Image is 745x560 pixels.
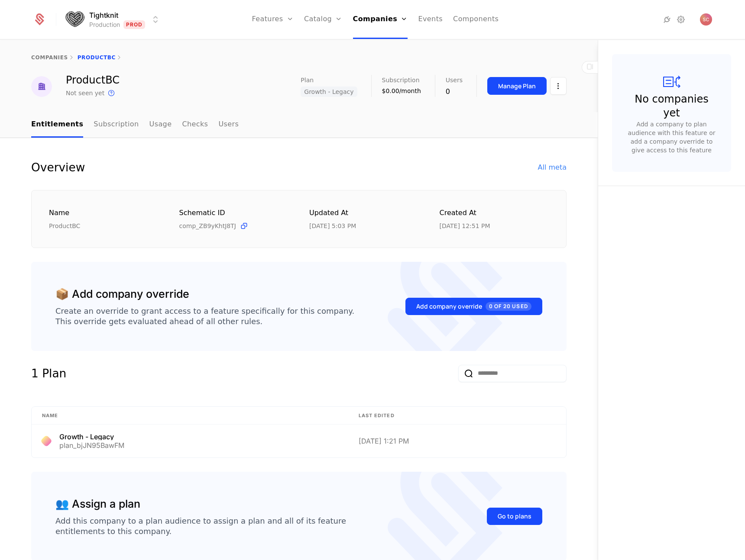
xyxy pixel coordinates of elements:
[31,76,52,97] img: ProductBC
[538,162,567,173] div: All meta
[149,112,172,138] a: Usage
[309,222,356,230] div: 9/7/25, 5:03 PM
[32,407,348,425] th: Name
[700,13,712,26] button: Open user button
[179,208,289,218] div: Schematic ID
[446,87,463,97] div: 0
[309,208,419,219] div: Updated at
[301,87,357,97] span: Growth - Legacy
[66,89,104,97] div: Not seen yet
[31,112,567,138] nav: Main
[64,9,85,30] img: Tightknit
[498,512,531,521] div: Go to plans
[700,13,712,26] img: Stephen Cook
[55,516,346,537] div: Add this company to a plan audience to assign a plan and all of its feature entitlements to this ...
[440,208,549,219] div: Created at
[405,298,542,315] button: Add company override0 of 20 Used
[382,77,420,83] span: Subscription
[123,20,146,29] span: Prod
[301,77,314,83] span: Plan
[662,14,672,25] a: Integrations
[179,222,236,230] span: comp_ZB9yKhtJ8TJ
[94,112,139,138] a: Subscription
[676,14,686,25] a: Settings
[626,120,717,154] div: Add a company to plan audience with this feature or add a company override to give access to this...
[31,55,68,61] a: companies
[55,306,354,327] div: Create an override to grant access to a feature specifically for this company. This override gets...
[59,433,124,440] div: Growth - Legacy
[89,10,118,20] span: Tightknit
[487,508,542,525] button: Go to plans
[59,442,124,449] div: plan_bjJN95BawFM
[55,286,189,303] div: 📦 Add company override
[31,112,83,138] a: Entitlements
[66,75,120,85] div: ProductBC
[629,92,714,120] div: No companies yet
[359,438,556,444] div: [DATE] 1:21 PM
[440,222,490,230] div: 11/12/24, 12:51 PM
[498,82,536,90] div: Manage Plan
[486,302,531,311] span: 0 of 20 Used
[416,302,531,311] div: Add company override
[446,77,463,83] span: Users
[182,112,208,138] a: Checks
[31,112,239,138] ul: Choose Sub Page
[55,496,140,512] div: 👥 Assign a plan
[49,222,159,230] div: ProductBC
[348,407,566,425] th: Last edited
[31,159,85,176] div: Overview
[550,77,567,95] button: Select action
[67,10,161,29] button: Select environment
[31,365,66,382] div: 1 Plan
[487,77,547,95] button: Manage Plan
[49,208,159,219] div: Name
[89,20,120,29] div: Production
[218,112,239,138] a: Users
[382,87,421,95] div: $0.00/month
